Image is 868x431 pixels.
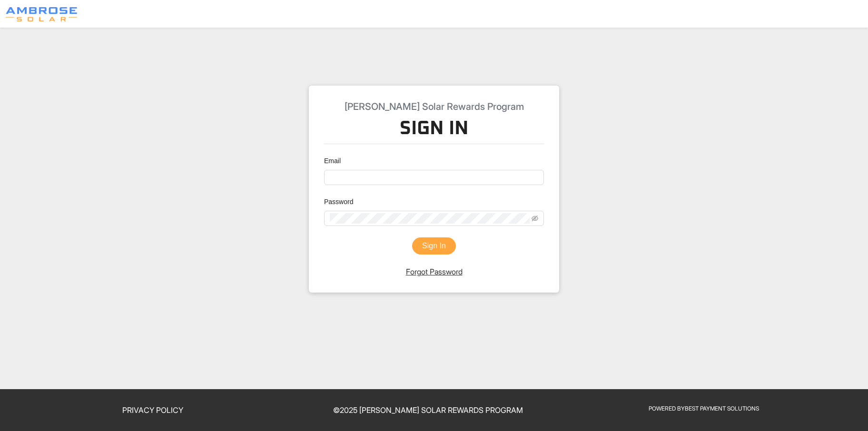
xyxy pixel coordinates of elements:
input: Email [324,170,544,185]
a: Forgot Password [406,267,463,276]
p: © 2025 [PERSON_NAME] Solar Rewards Program [296,404,561,416]
a: Privacy Policy [122,405,183,415]
label: Email [324,156,347,166]
h3: Sign In [324,117,544,144]
span: eye-invisible [532,215,538,222]
a: Powered ByBest Payment Solutions [649,405,759,412]
h5: [PERSON_NAME] Solar Rewards Program [324,101,544,112]
img: Program logo [6,7,77,21]
button: Sign In [412,237,456,255]
label: Password [324,196,360,207]
input: Password [330,213,530,224]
